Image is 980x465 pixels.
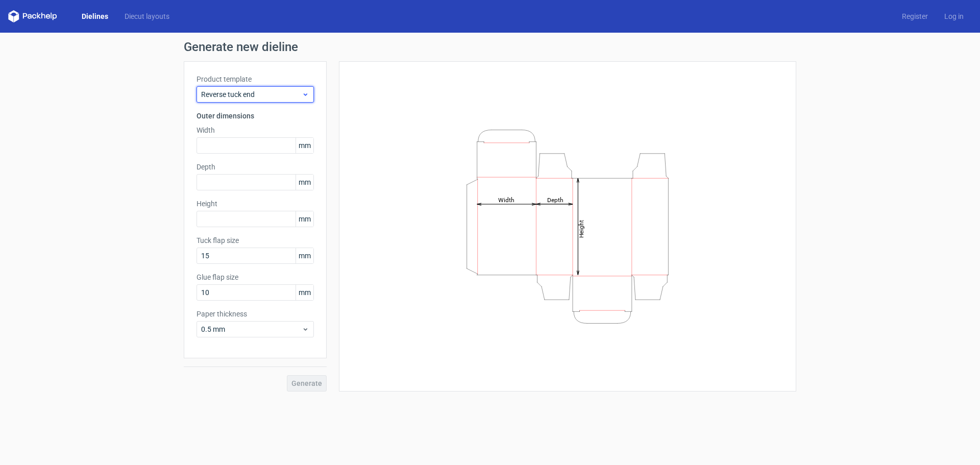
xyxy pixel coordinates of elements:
tspan: Depth [547,196,563,203]
h3: Outer dimensions [197,111,314,121]
span: Reverse tuck end [201,89,302,100]
span: mm [296,248,313,263]
span: 0.5 mm [201,324,302,334]
span: mm [296,175,313,190]
span: mm [296,138,313,153]
a: Register [894,11,936,21]
span: mm [296,285,313,300]
label: Glue flap size [197,272,314,282]
label: Tuck flap size [197,235,314,246]
a: Diecut layouts [116,11,178,21]
label: Width [197,125,314,135]
tspan: Height [578,219,585,237]
label: Height [197,199,314,209]
h1: Generate new dieline [184,41,796,53]
a: Dielines [73,11,116,21]
span: mm [296,211,313,227]
label: Paper thickness [197,309,314,319]
tspan: Width [498,196,514,203]
a: Log in [936,11,972,21]
label: Depth [197,162,314,172]
label: Product template [197,74,314,84]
